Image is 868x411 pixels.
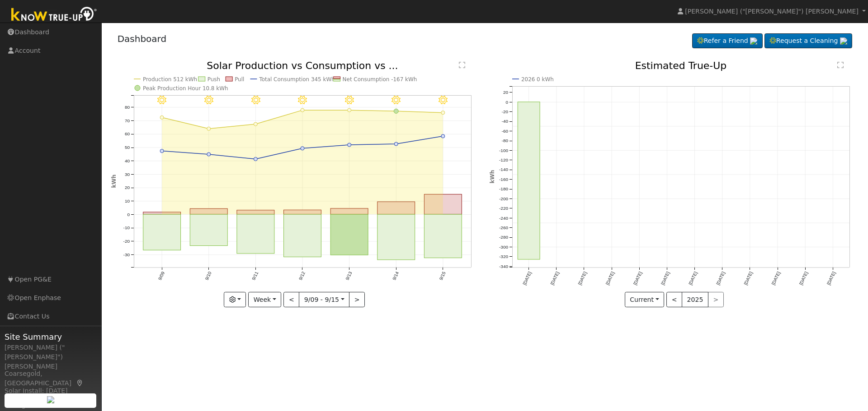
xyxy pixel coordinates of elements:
text:  [459,61,465,69]
i: 9/12 - Clear [298,96,307,105]
text: Net Consumption -167 kWh [342,76,417,83]
text: kWh [111,175,117,188]
i: 9/10 - Clear [204,96,213,105]
text: -320 [499,254,508,259]
text: -60 [502,129,509,134]
text: 9/11 [251,271,259,281]
i: 9/14 - Clear [392,96,401,105]
text: -30 [123,252,130,257]
text: -120 [499,157,508,162]
rect: onclick="" [283,214,321,257]
text: 40 [124,158,130,163]
text: 70 [124,118,130,123]
text: -140 [499,167,508,172]
button: Week [248,292,281,307]
text: Solar Production vs Consumption vs ... [207,60,398,71]
rect: onclick="" [237,210,274,214]
div: System Size: 16.40 kW [5,393,97,403]
span: [PERSON_NAME] ("[PERSON_NAME]") [PERSON_NAME] [685,8,859,15]
i: 9/13 - Clear [345,96,354,105]
text: 2026 0 kWh [521,76,554,83]
img: retrieve [840,37,847,45]
rect: onclick="" [330,208,368,214]
text: 10 [124,199,130,203]
rect: onclick="" [518,102,540,259]
i: 9/09 - Clear [157,96,166,105]
img: retrieve [750,37,757,45]
circle: onclick="" [347,108,351,112]
i: 9/11 - MostlyClear [251,96,260,105]
text: 20 [503,90,509,95]
circle: onclick="" [207,127,210,131]
text: -240 [499,216,508,221]
circle: onclick="" [254,157,257,161]
rect: onclick="" [190,214,227,245]
text: [DATE] [632,271,643,286]
div: Solar Install: [DATE] [5,386,97,396]
text: 0 [505,100,508,105]
rect: onclick="" [283,210,321,215]
text: 9/12 [298,271,306,281]
text: [DATE] [660,271,670,286]
span: Site Summary [5,331,97,343]
text: [DATE] [577,271,588,286]
text: 60 [124,132,130,137]
text: 50 [124,145,130,150]
button: 2025 [682,292,708,307]
rect: onclick="" [190,209,227,215]
img: retrieve [47,396,54,403]
text: -300 [499,245,508,249]
text: 9/13 [344,271,353,281]
text: Production 512 kWh [143,76,197,83]
rect: onclick="" [424,194,462,214]
text: 0 [127,212,130,217]
i: 9/15 - Clear [439,96,448,105]
text: [DATE] [716,271,726,286]
a: Refer a Friend [692,33,763,49]
text: -100 [499,148,508,153]
text: [DATE] [798,271,809,286]
text: 9/09 [157,271,165,281]
button: < [283,292,299,307]
text: [DATE] [771,271,781,286]
circle: onclick="" [441,134,445,138]
rect: onclick="" [424,214,462,258]
text: [DATE] [743,271,754,286]
text: -340 [499,264,508,269]
text: 80 [124,105,130,110]
text: Push [207,76,220,83]
circle: onclick="" [207,152,210,156]
text: -40 [502,119,509,124]
button: < [666,292,682,307]
a: Dashboard [118,33,167,44]
text: -180 [499,187,508,192]
text:  [837,61,844,69]
text: Total Consumption 345 kWh [259,76,335,83]
text: -280 [499,235,508,240]
circle: onclick="" [394,109,398,114]
text: Pull [235,76,244,83]
text: Estimated True-Up [635,60,727,71]
text: kWh [489,170,495,184]
text: -220 [499,206,508,211]
a: Request a Cleaning [764,33,852,49]
rect: onclick="" [143,212,180,214]
text: -80 [502,138,509,143]
text: -260 [499,225,508,230]
text: [DATE] [522,271,532,286]
rect: onclick="" [330,214,368,255]
text: -200 [499,196,508,201]
rect: onclick="" [143,214,180,250]
text: [DATE] [826,271,836,286]
rect: onclick="" [377,214,415,260]
rect: onclick="" [377,202,415,214]
img: Know True-Up [7,5,102,25]
circle: onclick="" [160,116,164,120]
text: -20 [123,239,130,244]
circle: onclick="" [301,108,304,112]
button: 9/09 - 9/15 [299,292,349,307]
div: [PERSON_NAME] ("[PERSON_NAME]") [PERSON_NAME] [5,343,97,371]
button: > [349,292,365,307]
circle: onclick="" [347,143,351,147]
text: [DATE] [550,271,560,286]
